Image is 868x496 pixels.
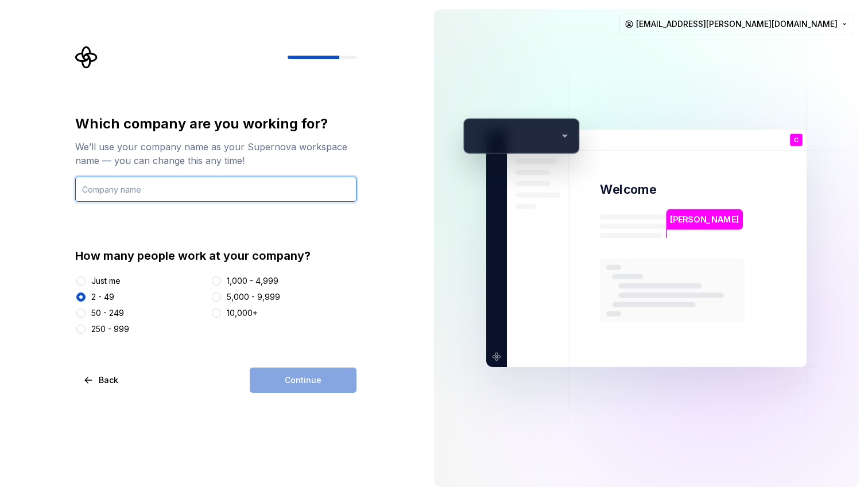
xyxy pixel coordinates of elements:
div: We’ll use your company name as your Supernova workspace name — you can change this any time! [75,140,356,167]
div: 1,000 - 4,999 [227,275,278,287]
p: Welcome [600,181,656,198]
div: 2 - 49 [91,291,114,303]
span: [EMAIL_ADDRESS][PERSON_NAME][DOMAIN_NAME] [636,18,838,30]
svg: Supernova Logo [75,46,98,69]
p: C [794,136,799,143]
input: Company name [75,177,356,202]
div: How many people work at your company? [75,248,356,264]
button: [EMAIL_ADDRESS][PERSON_NAME][DOMAIN_NAME] [619,14,854,34]
div: Just me [91,275,121,287]
div: 5,000 - 9,999 [227,291,280,303]
p: [PERSON_NAME] [670,213,739,225]
div: Which company are you working for? [75,115,356,133]
button: Back [75,368,128,393]
div: 10,000+ [227,307,258,319]
span: Back [99,374,118,386]
div: 50 - 249 [91,307,124,319]
div: 250 - 999 [91,323,129,335]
